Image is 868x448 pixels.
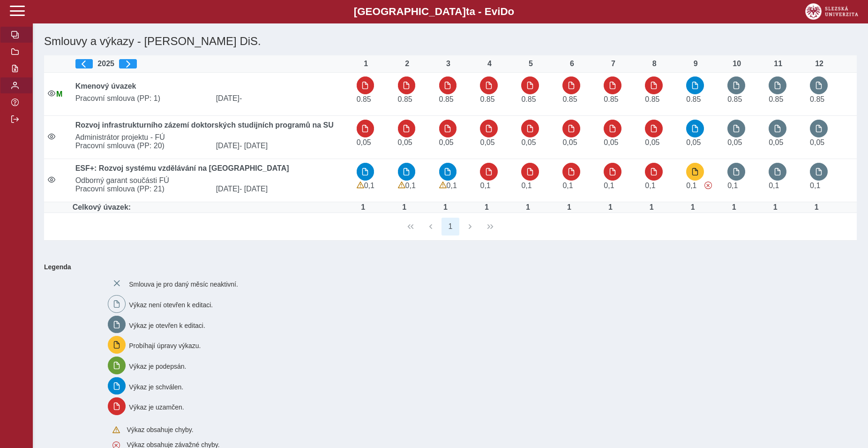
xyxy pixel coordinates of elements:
div: Úvazek : 8 h / den. 40 h / týden. [477,203,496,212]
b: [GEOGRAPHIC_DATA] a - Evi [28,6,840,18]
span: - [239,94,242,102]
span: Úvazek : 0,8 h / den. 4 h / týden. [521,182,531,190]
span: Úvazek : 6,8 h / den. 34 h / týden. [562,95,577,103]
div: 3 [439,60,458,68]
span: Úvazek : 0,4 h / den. 2 h / týden. [480,138,494,146]
i: Smlouva je aktivní [48,90,55,97]
span: Úvazek : 0,4 h / den. 2 h / týden. [604,138,618,146]
div: 4 [480,60,499,68]
span: Odborný garant součásti FÚ [72,176,353,185]
div: 5 [521,60,540,68]
div: 6 [562,60,581,68]
span: t [466,6,469,17]
span: Úvazek : 0,8 h / den. 4 h / týden. [562,182,573,190]
span: Úvazek : 0,4 h / den. 2 h / týden. [810,138,824,146]
div: Úvazek : 8 h / den. 40 h / týden. [725,203,743,212]
span: D [500,6,508,17]
span: Výkaz obsahuje upozornění. [398,182,405,189]
h1: Smlouvy a výkazy - [PERSON_NAME] DiS. [40,31,724,52]
div: 12 [810,60,829,68]
span: Výkaz je podepsán. [129,363,186,370]
span: Pracovní smlouva (PP: 21) [72,185,212,193]
td: Celkový úvazek: [72,202,353,213]
span: Úvazek : 0,8 h / den. 4 h / týden. [447,182,457,190]
span: Výkaz obsahuje chyby. [127,426,193,433]
span: Úvazek : 0,8 h / den. 4 h / týden. [604,182,614,190]
span: Úvazek : 6,8 h / den. 34 h / týden. [645,95,659,103]
b: ESF+: Rozvoj systému vzdělávání na [GEOGRAPHIC_DATA] [75,164,289,172]
div: 2 [398,60,417,68]
b: Kmenový úvazek [75,82,136,90]
div: 11 [769,60,787,68]
div: 7 [604,60,622,68]
span: Úvazek : 6,8 h / den. 34 h / týden. [810,95,824,103]
span: Úvazek : 6,8 h / den. 34 h / týden. [398,95,412,103]
div: Úvazek : 8 h / den. 40 h / týden. [560,203,578,212]
span: Úvazek : 0,8 h / den. 4 h / týden. [769,182,779,190]
span: Úvazek : 6,8 h / den. 34 h / týden. [686,95,701,103]
span: Výkaz je otevřen k editaci. [129,321,205,329]
span: [DATE] [212,185,353,193]
span: Úvazek : 0,4 h / den. 2 h / týden. [398,138,412,146]
div: 2025 [75,59,349,68]
span: Úvazek : 0,8 h / den. 4 h / týden. [364,182,374,190]
div: Úvazek : 8 h / den. 40 h / týden. [642,203,661,212]
span: Výkaz není otevřen k editaci. [129,301,213,309]
span: - [DATE] [239,142,268,150]
span: o [508,6,515,17]
span: Úvazek : 6,8 h / den. 34 h / týden. [439,95,454,103]
i: Smlouva je aktivní [48,133,55,140]
span: Úvazek : 0,8 h / den. 4 h / týden. [727,182,738,190]
span: Úvazek : 0,4 h / den. 2 h / týden. [562,138,577,146]
span: Pracovní smlouva (PP: 20) [72,142,212,150]
span: Úvazek : 6,8 h / den. 34 h / týden. [480,95,494,103]
span: Úvazek : 0,4 h / den. 2 h / týden. [769,138,783,146]
div: Úvazek : 8 h / den. 40 h / týden. [395,203,414,212]
b: Rozvoj infrastrukturního zázemí doktorských studijních programů na SU [75,121,334,129]
div: Úvazek : 8 h / den. 40 h / týden. [601,203,620,212]
span: Úvazek : 0,4 h / den. 2 h / týden. [521,138,536,146]
span: Úvazek : 0,4 h / den. 2 h / týden. [686,138,701,146]
span: Úvazek : 0,4 h / den. 2 h / týden. [727,138,742,146]
span: Úvazek : 0,4 h / den. 2 h / týden. [645,138,659,146]
div: Úvazek : 8 h / den. 40 h / týden. [766,203,785,212]
span: - [DATE] [239,185,268,193]
span: Pracovní smlouva (PP: 1) [72,94,212,103]
div: 8 [645,60,664,68]
div: 1 [357,60,375,68]
span: Výkaz je schválen. [129,383,183,390]
span: Úvazek : 0,8 h / den. 4 h / týden. [480,182,490,190]
span: Úvazek : 0,4 h / den. 2 h / týden. [357,138,371,146]
span: Výkaz obsahuje upozornění. [439,182,447,189]
div: Úvazek : 8 h / den. 40 h / týden. [518,203,537,212]
div: Úvazek : 8 h / den. 40 h / týden. [807,203,826,212]
span: Úvazek : 0,8 h / den. 4 h / týden. [686,182,696,190]
span: [DATE] [212,94,353,103]
span: Výkaz obsahuje upozornění. [357,182,364,189]
span: Probíhají úpravy výkazu. [129,342,201,349]
span: Úvazek : 0,4 h / den. 2 h / týden. [439,138,454,146]
div: 10 [727,60,746,68]
span: Výkaz obsahuje závažné chyby. [704,182,712,189]
button: 1 [441,218,459,235]
div: Úvazek : 8 h / den. 40 h / týden. [436,203,455,212]
span: Úvazek : 6,8 h / den. 34 h / týden. [769,95,783,103]
img: logo_web_su.png [805,3,858,20]
span: Úvazek : 6,8 h / den. 34 h / týden. [521,95,536,103]
span: Úvazek : 0,8 h / den. 4 h / týden. [810,182,820,190]
span: [DATE] [212,142,353,150]
span: Administrátor projektu - FÚ [72,133,353,142]
div: 9 [686,60,705,68]
span: Údaje souhlasí s údaji v Magionu [56,90,62,98]
div: Úvazek : 8 h / den. 40 h / týden. [354,203,373,212]
span: Úvazek : 0,8 h / den. 4 h / týden. [405,182,416,190]
div: Úvazek : 8 h / den. 40 h / týden. [683,203,702,212]
span: Výkaz je uzamčen. [129,403,184,411]
span: Úvazek : 6,8 h / den. 34 h / týden. [604,95,618,103]
span: Úvazek : 0,8 h / den. 4 h / týden. [645,182,655,190]
span: Úvazek : 6,8 h / den. 34 h / týden. [357,95,371,103]
i: Smlouva je aktivní [48,176,55,183]
span: Smlouva je pro daný měsíc neaktivní. [129,281,238,288]
b: Legenda [40,259,853,274]
span: Úvazek : 6,8 h / den. 34 h / týden. [727,95,742,103]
